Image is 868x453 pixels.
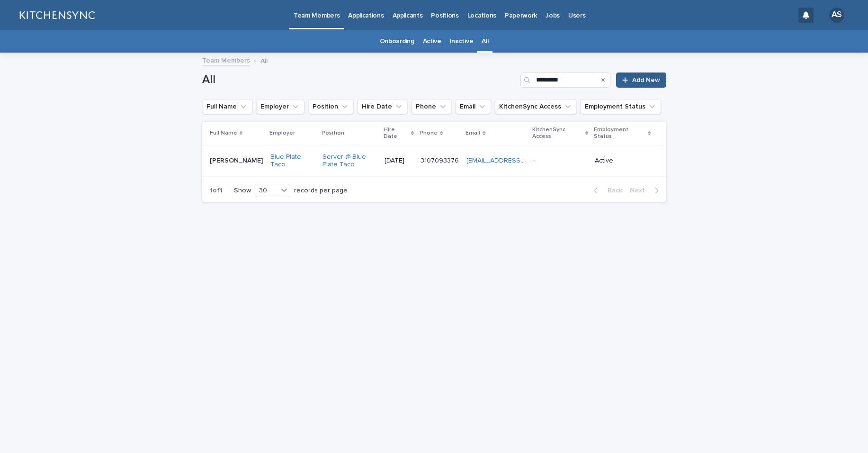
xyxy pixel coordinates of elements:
[202,99,252,114] button: Full Name
[829,8,844,23] div: AS
[322,153,377,169] a: Server @ Blue Plate Taco
[384,125,409,142] p: Hire Date
[385,157,413,165] p: [DATE]
[294,187,348,195] p: records per page
[260,55,268,65] p: All
[19,6,95,25] img: lGNCzQTxQVKGkIr0XjOy
[586,186,626,195] button: Back
[322,128,344,138] p: Position
[255,186,278,196] div: 30
[210,155,265,165] p: [PERSON_NAME]
[520,72,610,88] input: Search
[602,187,622,194] span: Back
[256,99,304,114] button: Employer
[202,54,250,65] a: Team Members
[423,30,441,53] a: Active
[308,99,354,114] button: Position
[202,73,517,87] h1: All
[456,99,491,114] button: Email
[269,128,295,138] p: Employer
[202,145,666,177] tr: [PERSON_NAME][PERSON_NAME] Blue Plate Taco Server @ Blue Plate Taco [DATE]3107093376 [EMAIL_ADDRE...
[421,157,459,164] a: 3107093376
[202,179,230,202] p: 1 of 1
[616,72,666,88] a: Add New
[420,128,438,138] p: Phone
[465,128,480,138] p: Email
[482,30,488,53] a: All
[581,99,661,114] button: Employment Status
[358,99,408,114] button: Hire Date
[630,187,651,194] span: Next
[466,157,573,164] a: [EMAIL_ADDRESS][DOMAIN_NAME]
[270,153,315,169] a: Blue Plate Taco
[533,157,588,165] p: -
[450,30,474,53] a: Inactive
[234,187,251,195] p: Show
[380,30,414,53] a: Onboarding
[210,128,237,138] p: Full Name
[632,77,660,83] span: Add New
[594,125,645,142] p: Employment Status
[412,99,452,114] button: Phone
[532,125,583,142] p: KitchenSync Access
[495,99,577,114] button: KitchenSync Access
[595,157,651,165] p: Active
[626,186,666,195] button: Next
